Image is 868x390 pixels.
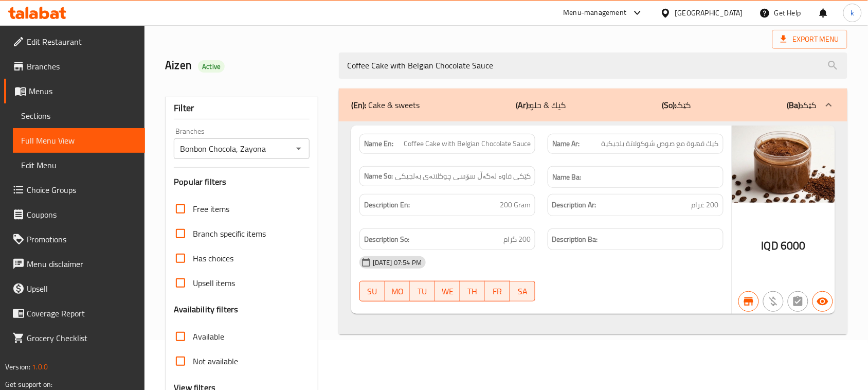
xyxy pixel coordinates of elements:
[339,88,847,121] div: (En): Cake & sweets(Ar):كيك & حلو(So):کێک(Ba):کێک
[27,258,137,270] span: Menu disclaimer
[174,97,310,119] div: Filter
[738,291,759,312] button: Branch specific item
[27,307,137,320] span: Coverage Report
[174,304,238,315] h3: Availability filters
[510,281,535,302] button: SA
[763,291,784,312] button: Purchased item
[339,121,847,335] div: (En): Cake & sweets(Ar):كيك & حلو(So):کێک(Ba):کێک
[404,138,531,149] span: Coffee Cake with Belgian Chocolate Sauce
[174,176,310,188] h3: Popular filters
[4,252,145,276] a: Menu disclaimer
[13,153,145,178] a: Edit Menu
[364,284,381,299] span: SU
[369,258,426,268] span: [DATE] 07:54 PM
[4,29,145,54] a: Edit Restaurant
[4,326,145,350] a: Grocery Checklist
[692,199,719,211] span: 200 غرام
[552,138,580,149] strong: Name Ar:
[781,236,806,256] span: 6000
[193,355,238,367] span: Not available
[193,277,235,289] span: Upsell items
[772,30,847,49] span: Export Menu
[500,199,531,211] span: 200 Gram
[762,236,779,256] span: IQD
[552,171,582,184] strong: Name Ba:
[29,85,137,97] span: Menus
[193,227,266,240] span: Branch specific items
[414,284,431,299] span: TU
[4,301,145,326] a: Coverage Report
[788,291,808,312] button: Not has choices
[198,60,225,73] div: Active
[13,128,145,153] a: Full Menu View
[27,208,137,221] span: Coupons
[4,202,145,227] a: Coupons
[675,7,743,19] div: [GEOGRAPHIC_DATA]
[4,178,145,202] a: Choice Groups
[364,199,410,211] strong: Description En:
[395,171,531,182] span: کێکی قاوە لەگەڵ سۆسی چوکلاتەی بەلجیکی
[552,233,598,246] strong: Description Ba:
[351,97,366,113] b: (En):
[193,203,229,215] span: Free items
[812,291,833,312] button: Available
[485,281,510,302] button: FR
[5,360,30,374] span: Version:
[4,227,145,252] a: Promotions
[4,276,145,301] a: Upsell
[516,99,566,111] p: كيك & حلو
[439,284,456,299] span: WE
[389,284,406,299] span: MO
[21,159,137,171] span: Edit Menu
[781,33,839,46] span: Export Menu
[21,110,137,122] span: Sections
[564,7,627,19] div: Menu-management
[359,281,385,302] button: SU
[364,138,393,149] strong: Name En:
[351,99,420,111] p: Cake & sweets
[4,79,145,103] a: Menus
[552,199,596,211] strong: Description Ar:
[410,281,435,302] button: TU
[514,284,531,299] span: SA
[662,97,677,113] b: (So):
[13,103,145,128] a: Sections
[435,281,460,302] button: WE
[851,7,854,19] span: k
[787,99,817,111] p: کێک
[165,58,327,73] h2: Aizen
[27,36,137,48] span: Edit Restaurant
[339,52,847,79] input: search
[27,332,137,344] span: Grocery Checklist
[27,282,137,295] span: Upsell
[32,360,48,374] span: 1.0.0
[27,60,137,73] span: Branches
[21,134,137,147] span: Full Menu View
[503,233,531,246] span: 200 گرام
[292,141,306,156] button: Open
[787,97,802,113] b: (Ba):
[460,281,485,302] button: TH
[27,233,137,245] span: Promotions
[602,138,719,149] span: كيك قهوة مع صوص شوكولاتة بلجيكية
[732,126,835,203] img: mmw_638953877963579451
[662,99,691,111] p: کێک
[27,184,137,196] span: Choice Groups
[193,252,233,264] span: Has choices
[364,233,409,246] strong: Description So:
[516,97,530,113] b: (Ar):
[364,171,393,182] strong: Name So:
[489,284,506,299] span: FR
[193,330,224,343] span: Available
[464,284,481,299] span: TH
[198,62,225,72] span: Active
[4,54,145,79] a: Branches
[385,281,410,302] button: MO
